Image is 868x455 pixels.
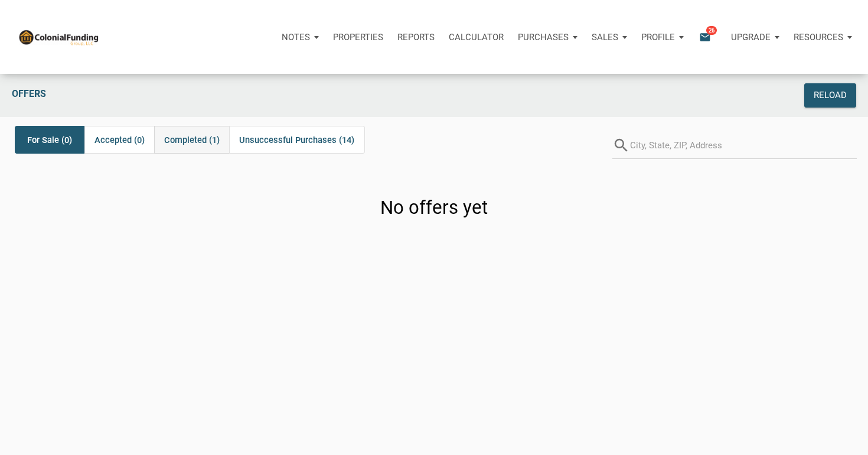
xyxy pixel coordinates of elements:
[18,28,99,45] img: NoteUnlimited
[706,25,717,35] span: 26
[592,32,618,43] p: Sales
[449,32,504,43] p: Calculator
[634,19,691,55] button: Profile
[787,19,859,55] button: Resources
[612,132,630,159] i: search
[731,32,771,43] p: Upgrade
[804,83,856,108] button: Reload
[275,19,326,55] button: Notes
[239,133,354,147] span: Unsuccessful Purchases (14)
[630,132,857,159] input: City, State, ZIP, Address
[585,19,634,55] button: Sales
[229,126,364,154] div: Unsuccessful Purchases (14)
[326,19,390,55] a: Properties
[690,19,724,55] button: email26
[333,32,383,43] p: Properties
[641,32,675,43] p: Profile
[94,133,145,147] span: Accepted (0)
[164,133,220,147] span: Completed (1)
[794,32,843,43] p: Resources
[380,195,488,221] h3: No offers yet
[724,19,787,55] button: Upgrade
[442,19,511,55] a: Calculator
[6,83,648,108] div: Offers
[282,32,310,43] p: Notes
[397,32,435,43] p: Reports
[84,126,154,154] div: Accepted (0)
[814,89,847,102] div: Reload
[518,32,569,43] p: Purchases
[27,133,72,147] span: For Sale (0)
[511,19,585,55] button: Purchases
[15,126,84,154] div: For Sale (0)
[154,126,229,154] div: Completed (1)
[698,30,712,44] i: email
[390,19,442,55] button: Reports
